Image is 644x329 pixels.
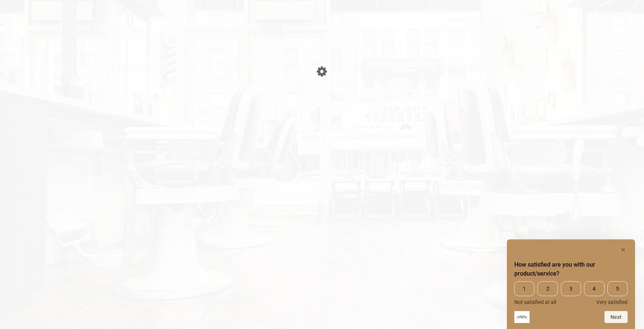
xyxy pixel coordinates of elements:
button: Hide survey [619,245,628,254]
span: Very satisfied [596,299,628,305]
div: How satisfied are you with our product/service? Select an option from 1 to 5, with 1 being Not sa... [514,245,628,323]
span: Not satisfied at all [514,299,556,305]
span: 2 [537,281,558,296]
span: 5 [607,281,628,296]
button: Next question [604,311,628,323]
div: How satisfied are you with our product/service? Select an option from 1 to 5, with 1 being Not sa... [514,281,628,305]
span: 1 [514,281,534,296]
h2: How satisfied are you with our product/service? Select an option from 1 to 5, with 1 being Not sa... [514,260,628,278]
span: 4 [584,281,604,296]
span: 3 [561,281,581,296]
